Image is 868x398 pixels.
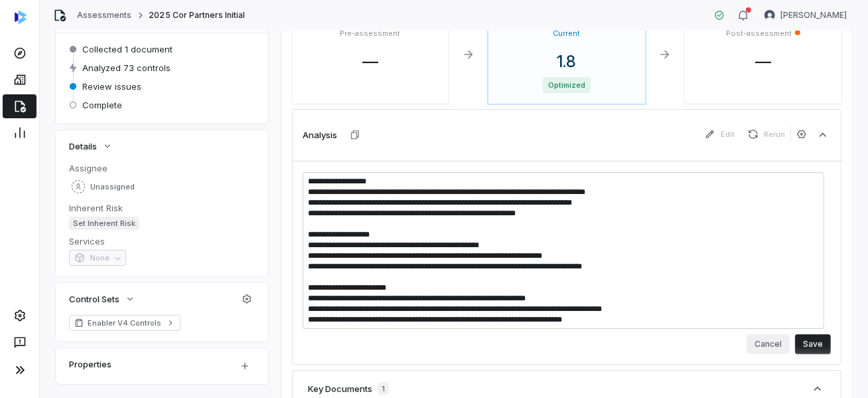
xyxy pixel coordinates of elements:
[543,77,591,93] span: Optimized
[303,129,337,141] h3: Analysis
[69,202,255,214] dt: Inherent Risk
[378,382,389,395] span: 1
[352,52,389,71] span: —
[727,29,792,39] p: Post-assessment
[745,52,782,71] span: —
[340,29,401,39] p: Pre-assessment
[65,134,117,158] button: Details
[308,383,372,395] h3: Key Documents
[149,10,245,21] span: 2025 Cor Partners Initial
[65,287,139,311] button: Control Sets
[82,43,173,55] span: Collected 1 document
[547,52,587,71] span: 1.8
[15,11,27,24] img: svg%3e
[77,10,131,21] a: Assessments
[553,29,581,39] p: Current
[764,10,775,21] img: Anita Ritter avatar
[69,140,97,152] span: Details
[69,315,181,331] a: Enabler V4 Controls
[757,5,855,25] button: Anita Ritter avatar[PERSON_NAME]
[69,162,255,174] dt: Assignee
[90,182,135,192] span: Unassigned
[82,99,122,111] span: Complete
[82,80,141,92] span: Review issues
[69,217,139,230] span: Set Inherent Risk
[795,334,831,354] button: Save
[88,318,162,328] span: Enabler V4 Controls
[780,10,847,21] span: [PERSON_NAME]
[747,334,790,354] button: Cancel
[69,293,119,305] span: Control Sets
[69,235,255,247] dt: Services
[82,62,171,74] span: Analyzed 73 controls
